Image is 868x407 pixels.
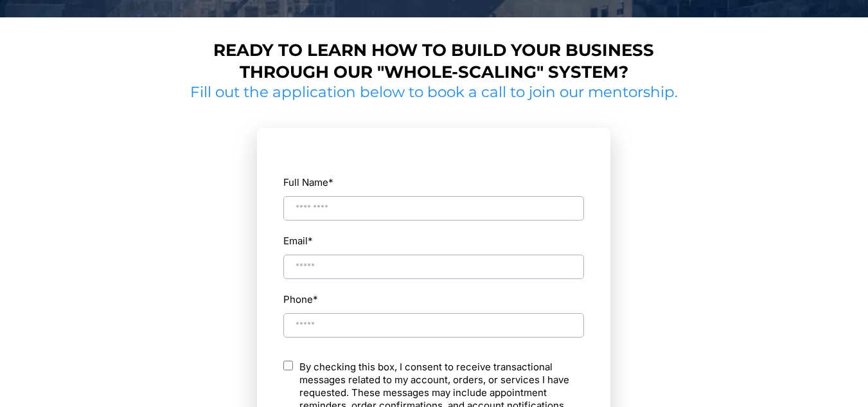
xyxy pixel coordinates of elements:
[213,40,654,82] strong: Ready to learn how to build your business through our "whole-scaling" system?
[283,174,584,191] label: Full Name
[186,83,683,102] h2: Fill out the application below to book a call to join our mentorship.
[283,291,584,308] label: Phone
[283,232,313,249] label: Email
